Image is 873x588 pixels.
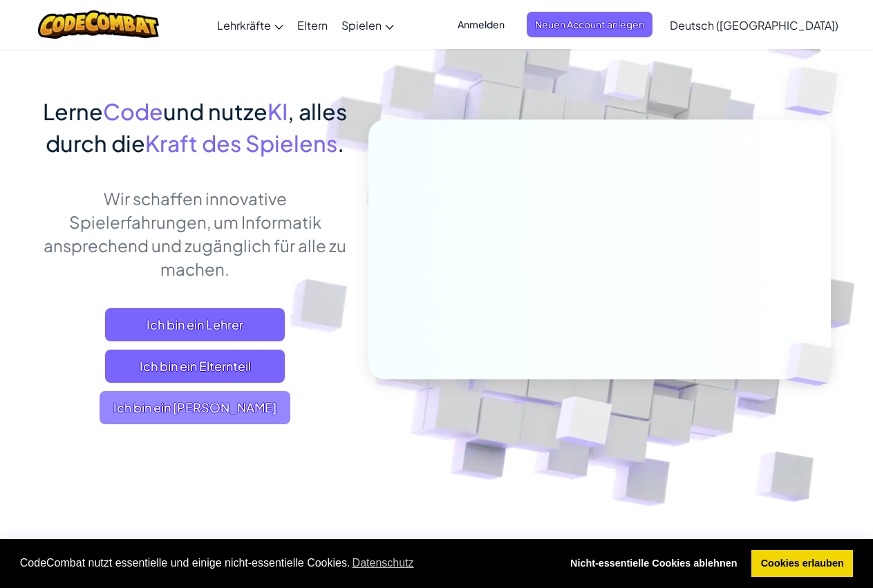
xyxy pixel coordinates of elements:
[337,129,344,157] span: .
[663,6,845,44] a: Deutsch ([GEOGRAPHIC_DATA])
[335,6,401,44] a: Spielen
[217,18,271,32] span: Lehrkräfte
[267,97,288,125] span: KI
[670,18,838,32] span: Deutsch ([GEOGRAPHIC_DATA])
[577,32,677,135] img: Overlap cubes
[100,391,290,424] button: Ich bin ein [PERSON_NAME]
[38,10,159,39] img: CodeCombat logo
[751,550,853,578] a: allow cookies
[105,308,285,341] a: Ich bin ein Lehrer
[762,314,866,415] img: Overlap cubes
[163,97,267,125] span: und nutze
[449,12,513,37] button: Anmelden
[290,6,335,44] a: Eltern
[105,350,285,383] a: Ich bin ein Elternteil
[103,97,163,125] span: Code
[43,187,348,281] p: Wir schaffen innovative Spielerfahrungen, um Informatik ansprechend und zugänglich für alle zu ma...
[350,553,415,573] a: learn more about cookies
[20,553,550,573] span: CodeCombat nutzt essentielle und einige nicht-essentielle Cookies.
[145,129,337,157] span: Kraft des Spielens
[43,97,103,125] span: Lerne
[521,367,645,482] img: Overlap cubes
[527,12,653,37] button: Neuen Account anlegen
[561,550,747,578] a: deny cookies
[341,18,382,32] span: Spielen
[210,6,290,44] a: Lehrkräfte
